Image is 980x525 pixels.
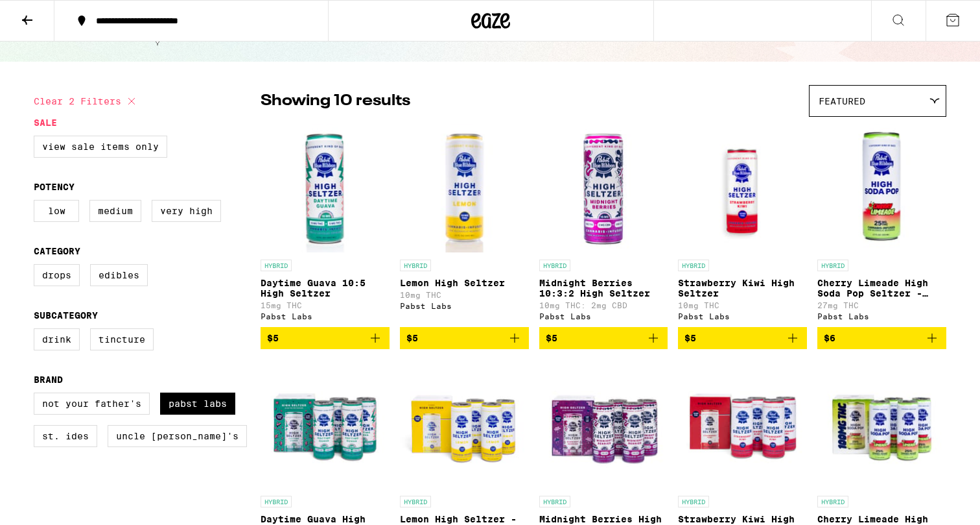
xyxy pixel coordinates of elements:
[261,496,292,507] p: HYBRID
[678,312,807,321] div: Pabst Labs
[400,260,431,271] p: HYBRID
[261,278,390,299] p: Daytime Guava 10:5 High Seltzer
[819,96,865,106] span: Featured
[261,123,390,253] img: Pabst Labs - Daytime Guava 10:5 High Seltzer
[400,123,529,327] a: Open page for Lemon High Seltzer from Pabst Labs
[34,264,80,286] label: Drops
[34,136,167,158] label: View Sale Items Only
[261,312,390,321] div: Pabst Labs
[678,260,709,271] p: HYBRID
[267,333,279,343] span: $5
[817,327,946,349] button: Add to bag
[34,310,98,321] legend: Subcategory
[546,333,557,343] span: $5
[817,496,848,507] p: HYBRID
[8,9,93,19] span: Hi. Need any help?
[817,260,848,271] p: HYBRID
[400,327,529,349] button: Add to bag
[400,302,529,310] div: Pabst Labs
[89,200,141,222] label: Medium
[261,260,292,271] p: HYBRID
[678,496,709,507] p: HYBRID
[34,393,150,415] label: Not Your Father's
[400,123,529,253] img: Pabst Labs - Lemon High Seltzer
[261,90,410,112] p: Showing 10 results
[678,301,807,310] p: 10mg THC
[34,425,97,447] label: St. Ides
[817,123,946,327] a: Open page for Cherry Limeade High Soda Pop Seltzer - 25mg from Pabst Labs
[678,123,807,253] img: Pabst Labs - Strawberry Kiwi High Seltzer
[152,200,221,222] label: Very High
[261,123,390,327] a: Open page for Daytime Guava 10:5 High Seltzer from Pabst Labs
[817,278,946,299] p: Cherry Limeade High Soda Pop Seltzer - 25mg
[34,328,80,350] label: Drink
[678,123,807,327] a: Open page for Strawberry Kiwi High Seltzer from Pabst Labs
[817,301,946,310] p: 27mg THC
[34,246,80,256] legend: Category
[406,333,418,343] span: $5
[539,301,668,310] p: 10mg THC: 2mg CBD
[817,123,946,253] img: Pabst Labs - Cherry Limeade High Soda Pop Seltzer - 25mg
[678,327,807,349] button: Add to bag
[400,496,431,507] p: HYBRID
[539,123,668,327] a: Open page for Midnight Berries 10:3:2 High Seltzer from Pabst Labs
[539,278,668,299] p: Midnight Berries 10:3:2 High Seltzer
[539,327,668,349] button: Add to bag
[400,360,529,489] img: Pabst Labs - Lemon High Seltzer - 4-Pack
[90,328,154,350] label: Tincture
[108,425,247,447] label: Uncle [PERSON_NAME]'s
[400,278,529,288] p: Lemon High Seltzer
[824,333,835,343] span: $6
[34,85,139,117] button: Clear 2 filters
[539,123,668,253] img: Pabst Labs - Midnight Berries 10:3:2 High Seltzer
[261,327,390,349] button: Add to bag
[34,200,79,222] label: Low
[34,117,57,128] legend: Sale
[90,264,148,286] label: Edibles
[539,360,668,489] img: Pabst Labs - Midnight Berries High Seltzer - 4-pack
[539,260,570,271] p: HYBRID
[539,312,668,321] div: Pabst Labs
[817,312,946,321] div: Pabst Labs
[539,496,570,507] p: HYBRID
[160,393,235,415] label: Pabst Labs
[34,182,75,192] legend: Potency
[817,360,946,489] img: Pabst Labs - Cherry Limeade High Soda Pop 25mg - 4 Pack
[678,360,807,489] img: Pabst Labs - Strawberry Kiwi High Seltzer - 4-Pack
[678,278,807,299] p: Strawberry Kiwi High Seltzer
[400,291,529,299] p: 10mg THC
[34,374,63,385] legend: Brand
[261,360,390,489] img: Pabst Labs - Daytime Guava High Seltzer - 4-pack
[261,301,390,310] p: 15mg THC
[684,333,696,343] span: $5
